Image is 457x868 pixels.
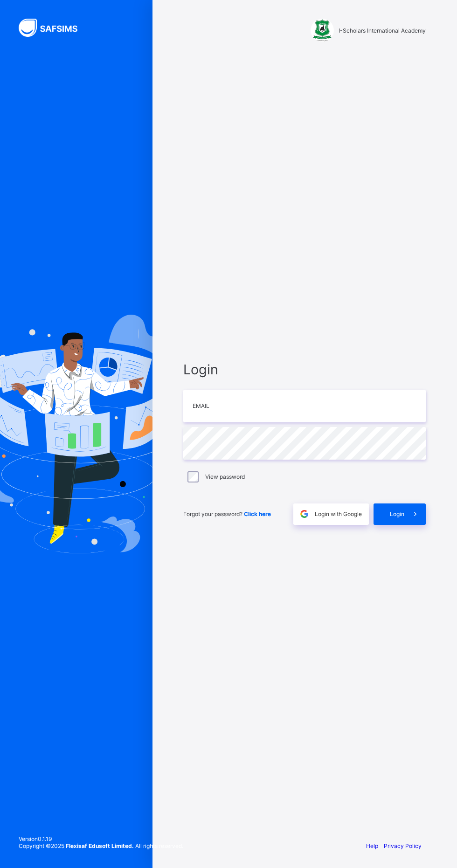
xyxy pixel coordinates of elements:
[339,27,426,34] span: I-Scholars International Academy
[183,361,426,378] span: Login
[366,842,378,849] a: Help
[299,509,310,519] img: google.396cfc9801f0270233282035f929180a.svg
[183,510,271,517] span: Forgot your password?
[19,842,183,849] span: Copyright © 2025 All rights reserved.
[19,835,183,842] span: Version 0.1.19
[19,19,89,37] img: SAFSIMS Logo
[390,510,404,517] span: Login
[205,473,245,480] label: View password
[315,510,362,517] span: Login with Google
[384,842,422,849] a: Privacy Policy
[66,842,134,849] strong: Flexisaf Edusoft Limited.
[244,510,271,517] a: Click here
